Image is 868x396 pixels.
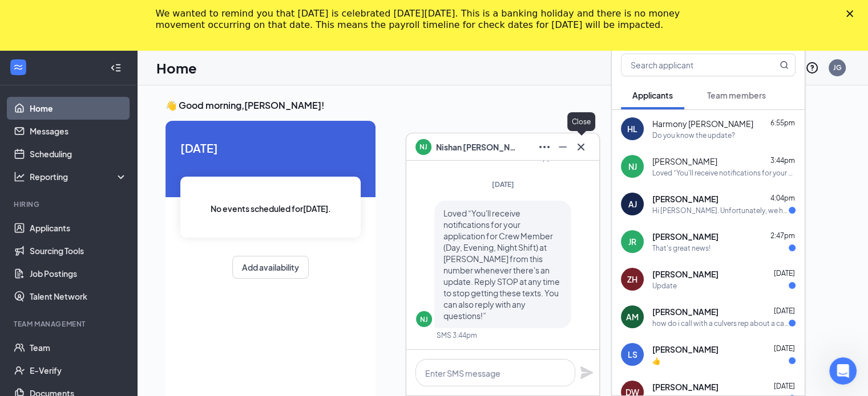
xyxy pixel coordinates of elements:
[13,62,24,73] svg: WorkstreamLogo
[829,357,857,385] iframe: Intercom live chat
[165,99,839,112] h3: 👋 Good morning, [PERSON_NAME] !
[652,206,789,215] div: Hi [PERSON_NAME]. Unfortunately, we had to reschedule your meeting with [PERSON_NAME] for Crew Me...
[780,60,789,70] svg: MagnifyingGlass
[805,61,819,75] svg: QuestionInfo
[30,262,127,285] a: Job Postings
[574,140,588,154] svg: Cross
[436,141,516,153] span: Nishan [PERSON_NAME]
[652,118,753,129] span: Harmony [PERSON_NAME]
[652,281,677,291] div: Update
[627,273,637,285] div: ZH
[774,269,795,277] span: [DATE]
[556,140,570,154] svg: Minimize
[30,97,127,120] a: Home
[572,138,590,156] button: Cross
[652,193,718,205] span: [PERSON_NAME]
[652,344,718,355] span: [PERSON_NAME]
[652,231,718,242] span: [PERSON_NAME]
[110,62,122,74] svg: Collapse
[774,307,795,315] span: [DATE]
[770,194,795,202] span: 4:04pm
[14,171,25,182] svg: Analysis
[30,285,127,308] a: Talent Network
[232,256,309,279] button: Add availability
[30,171,128,182] div: Reporting
[627,123,637,134] div: HL
[437,330,477,340] div: SMS 3:44pm
[652,319,789,328] div: how do i call with a culvers rep about a career at the place i just applied, also on the website ...
[156,58,197,77] h1: Home
[846,10,858,17] div: Close
[30,217,127,239] a: Applicants
[652,243,710,253] div: That's great news!
[621,54,757,76] input: Search applicant
[30,239,127,262] a: Sourcing Tools
[626,311,639,322] div: AM
[30,359,127,382] a: E-Verify
[774,344,795,353] span: [DATE]
[554,138,572,156] button: Minimize
[420,315,428,324] div: NJ
[632,90,673,100] span: Applicants
[770,231,795,240] span: 2:47pm
[652,156,717,167] span: [PERSON_NAME]
[443,208,560,321] span: Loved “You'll receive notifications for your application for Crew Member (Day, Evening, Night Shi...
[833,63,842,72] div: JG
[30,142,127,165] a: Scheduling
[628,161,637,172] div: NJ
[14,319,125,329] div: Team Management
[774,382,795,390] span: [DATE]
[156,8,695,31] div: We wanted to remind you that [DATE] is celebrated [DATE][DATE]. This is a banking holiday and the...
[538,140,551,154] svg: Ellipses
[567,112,595,131] div: Close
[628,236,636,247] div: JR
[652,130,735,140] div: Do you know the update?
[211,202,331,215] span: No events scheduled for [DATE] .
[628,349,637,360] div: LS
[535,138,554,156] button: Ellipses
[30,120,127,142] a: Messages
[707,90,766,100] span: Team members
[770,156,795,165] span: 3:44pm
[180,139,361,157] span: [DATE]
[652,268,718,280] span: [PERSON_NAME]
[652,381,718,393] span: [PERSON_NAME]
[30,336,127,359] a: Team
[652,168,796,178] div: Loved “You'll receive notifications for your application for Crew Member (Day, Evening, Night Shi...
[652,356,661,366] div: 👍
[580,366,594,379] svg: Plane
[628,198,637,210] div: AJ
[492,180,514,189] span: [DATE]
[770,119,795,127] span: 6:55pm
[652,306,718,317] span: [PERSON_NAME]
[14,199,125,209] div: Hiring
